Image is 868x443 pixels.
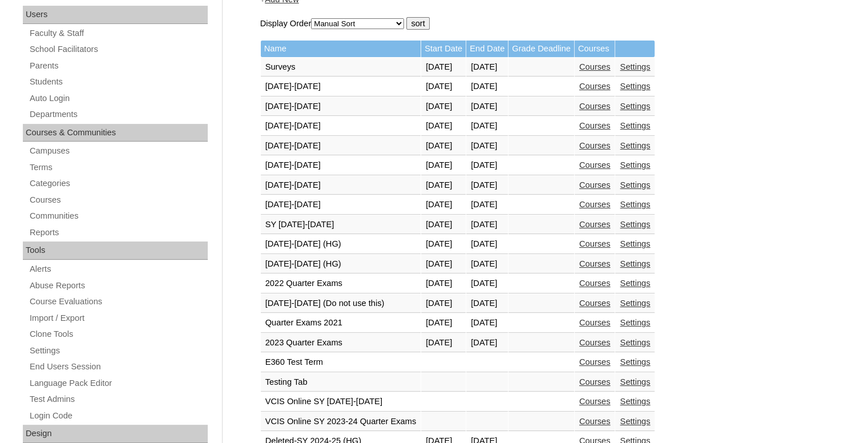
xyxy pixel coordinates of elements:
td: [DATE] [466,195,508,215]
td: [DATE] [421,58,466,77]
a: Abuse Reports [29,279,208,293]
a: Settings [620,102,650,111]
a: Settings [620,318,650,327]
td: Surveys [261,58,421,77]
td: [DATE] [466,77,508,96]
td: [DATE] [466,215,508,235]
a: Courses [579,279,611,288]
div: Tools [23,241,208,260]
a: Settings [620,357,650,367]
a: Courses [579,338,611,347]
td: Name [261,41,421,57]
td: [DATE] [466,333,508,353]
td: [DATE]-[DATE] [261,136,421,156]
a: Settings [620,141,650,150]
td: [DATE]-[DATE] (Do not use this) [261,294,421,313]
a: Settings [620,82,650,91]
div: Design [23,425,208,443]
td: Testing Tab [261,373,421,392]
a: Courses [579,141,611,150]
a: Students [29,75,208,89]
td: [DATE] [421,274,466,293]
td: [DATE]-[DATE] [261,116,421,136]
a: End Users Session [29,360,208,374]
td: E360 Test Term [261,353,421,372]
a: Settings [620,338,650,347]
a: Settings [620,377,650,386]
td: [DATE] [421,294,466,313]
a: Courses [579,220,611,229]
a: Categories [29,176,208,191]
form: Display Order [260,17,825,30]
a: Settings [620,220,650,229]
a: Parents [29,59,208,73]
a: Settings [620,121,650,130]
a: Courses [579,200,611,209]
a: Communities [29,209,208,223]
a: Settings [620,259,650,268]
a: Courses [579,397,611,406]
a: Courses [579,239,611,248]
td: [DATE] [421,156,466,175]
td: Courses [575,41,615,57]
a: Faculty & Staff [29,26,208,41]
td: [DATE] [421,77,466,96]
td: [DATE] [421,176,466,195]
a: Settings [620,397,650,406]
a: Courses [579,377,611,386]
td: [DATE] [466,235,508,254]
td: [DATE] [466,176,508,195]
td: [DATE] [421,97,466,116]
a: Courses [29,193,208,207]
a: Settings [620,200,650,209]
a: Course Evaluations [29,295,208,309]
a: Courses [579,102,611,111]
a: Settings [620,160,650,170]
td: [DATE] [421,313,466,333]
td: 2022 Quarter Exams [261,274,421,293]
td: [DATE] [466,136,508,156]
a: Clone Tools [29,327,208,341]
td: [DATE] [421,116,466,136]
a: Reports [29,225,208,240]
td: [DATE] [421,195,466,215]
a: Auto Login [29,91,208,106]
td: [DATE] [466,255,508,274]
td: End Date [466,41,508,57]
a: Departments [29,107,208,122]
a: Courses [579,62,611,71]
a: Test Admins [29,392,208,406]
a: Language Pack Editor [29,376,208,390]
td: [DATE]-[DATE] [261,195,421,215]
td: Quarter Exams 2021 [261,313,421,333]
td: 2023 Quarter Exams [261,333,421,353]
a: Courses [579,180,611,190]
a: Settings [29,344,208,358]
a: Settings [620,417,650,426]
a: Courses [579,417,611,426]
a: Settings [620,279,650,288]
td: Start Date [421,41,466,57]
td: [DATE] [421,333,466,353]
td: [DATE] [421,136,466,156]
td: [DATE] [466,294,508,313]
a: Courses [579,259,611,268]
td: [DATE]-[DATE] [261,156,421,175]
td: VCIS Online SY [DATE]-[DATE] [261,392,421,412]
a: Settings [620,239,650,248]
td: SY [DATE]-[DATE] [261,215,421,235]
a: Terms [29,160,208,175]
td: [DATE] [466,313,508,333]
a: Courses [579,160,611,170]
a: Courses [579,299,611,308]
a: Courses [579,318,611,327]
td: [DATE]-[DATE] [261,97,421,116]
a: School Facilitators [29,42,208,57]
td: [DATE]-[DATE] [261,77,421,96]
a: Campuses [29,144,208,158]
td: [DATE] [421,235,466,254]
a: Courses [579,121,611,130]
td: [DATE] [421,215,466,235]
a: Login Code [29,409,208,423]
td: [DATE] [466,58,508,77]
